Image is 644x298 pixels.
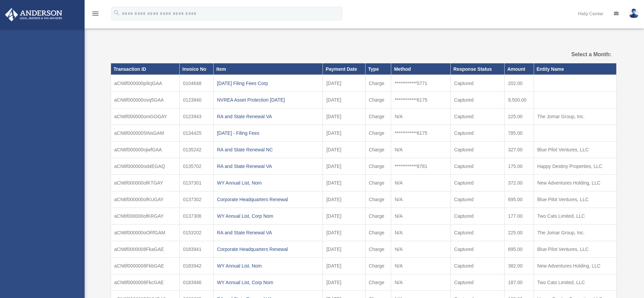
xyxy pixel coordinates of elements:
td: aCN6f0000008FkcGAE [111,274,179,291]
td: Charge [365,241,391,258]
th: Method [391,63,450,75]
div: Corporate Headquarters Renewal [217,244,319,254]
td: Captured [450,191,504,208]
td: [DATE] [323,241,365,258]
td: [DATE] [323,142,365,158]
td: 382.00 [505,258,534,274]
td: 9,500.00 [505,92,534,108]
td: 0137306 [179,208,213,225]
td: Captured [450,125,504,142]
td: Charge [365,208,391,225]
td: aCN6f000000ovq5GAA [111,92,179,108]
label: Select a Month: [537,50,611,59]
td: New Adventures Holding, LLC [534,175,616,191]
div: WY Annual List, Corp Nom [217,211,319,221]
td: N/A [391,175,450,191]
td: 0137302 [179,191,213,208]
td: 0123943 [179,108,213,125]
td: N/A [391,225,450,241]
td: Captured [450,208,504,225]
td: Captured [450,75,504,92]
td: Captured [450,158,504,175]
th: Invoice No [179,63,213,75]
td: 0153202 [179,225,213,241]
td: [DATE] [323,75,365,92]
div: NVREA Asset Protection [DATE] [217,95,319,105]
td: 327.00 [505,142,534,158]
td: 372.00 [505,175,534,191]
div: WY Annual List, Corp Nom [217,278,319,287]
img: User Pic [629,8,639,18]
td: Charge [365,158,391,175]
td: aCN6f000000oORfGAM [111,225,179,241]
td: N/A [391,108,450,125]
td: Captured [450,241,504,258]
i: search [113,9,120,17]
td: 177.00 [505,208,534,225]
div: WY Annual List, Nom [217,178,319,188]
i: menu [91,9,99,18]
td: [DATE] [323,108,365,125]
td: [DATE] [323,125,365,142]
td: aCN6f0000005INsGAM [111,125,179,142]
td: Captured [450,175,504,191]
th: Amount [505,63,534,75]
td: Charge [365,274,391,291]
td: Captured [450,225,504,241]
td: aCN6f000000ofKUGAY [111,191,179,208]
td: N/A [391,241,450,258]
td: 0123840 [179,92,213,108]
td: Captured [450,108,504,125]
td: N/A [391,258,450,274]
td: [DATE] [323,225,365,241]
td: 0137301 [179,175,213,191]
th: Transaction ID [111,63,179,75]
td: 225.00 [505,225,534,241]
td: 175.00 [505,158,534,175]
td: [DATE] [323,92,365,108]
td: Charge [365,175,391,191]
td: [DATE] [323,258,365,274]
div: RA and State Renewal VA [217,162,319,171]
td: The Jomar Group, Inc. [534,225,616,241]
td: Charge [365,258,391,274]
td: Two Cats Limited, LLC [534,274,616,291]
td: [DATE] [323,274,365,291]
td: Captured [450,142,504,158]
th: Payment Date [323,63,365,75]
th: Item [214,63,323,75]
td: aCN6f000000ojwfGAA [111,142,179,158]
td: aCN6f0000008FkaGAE [111,241,179,258]
td: Captured [450,258,504,274]
th: Type [365,63,391,75]
td: aCN6f000000ofKRGAY [111,208,179,225]
td: Two Cats Limited, LLC [534,208,616,225]
th: Response Status [450,63,504,75]
td: 0135702 [179,158,213,175]
td: N/A [391,208,450,225]
td: aCN6f000000omGOGAY [111,108,179,125]
td: New Adventures Holding, LLC [534,258,616,274]
div: RA and State Renewal VA [217,112,319,121]
td: aCN6f000000p9cjGAA [111,75,179,92]
td: N/A [391,142,450,158]
td: 695.00 [505,191,534,208]
td: Charge [365,225,391,241]
td: The Jomar Group, Inc. [534,108,616,125]
th: Entity Name [534,63,616,75]
td: aCN6f000000ofKTGAY [111,175,179,191]
td: Captured [450,92,504,108]
td: 187.00 [505,274,534,291]
img: Anderson Advisors Platinum Portal [3,8,64,21]
td: 785.00 [505,125,534,142]
td: Charge [365,191,391,208]
td: N/A [391,191,450,208]
td: 225.00 [505,108,534,125]
td: Charge [365,75,391,92]
td: N/A [391,274,450,291]
td: Blue Pilot Ventures, LLC [534,241,616,258]
div: RA and State Renewal NC [217,145,319,154]
td: Captured [450,274,504,291]
td: 0183941 [179,241,213,258]
td: 0183942 [179,258,213,274]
